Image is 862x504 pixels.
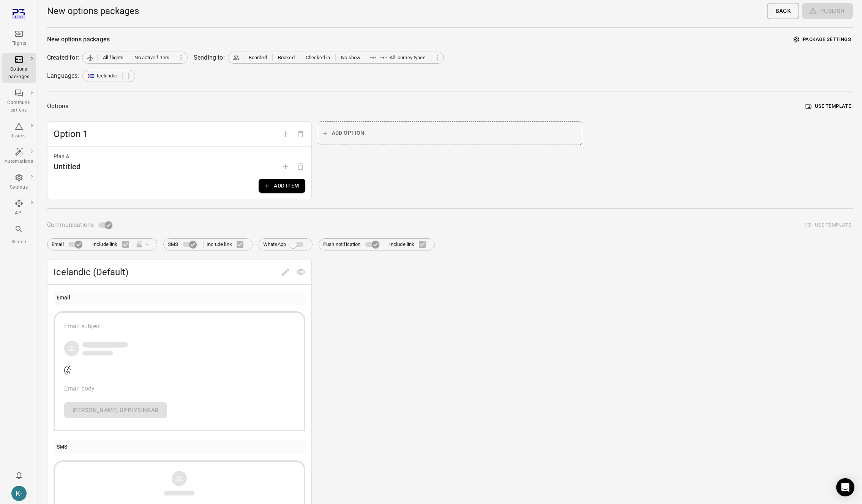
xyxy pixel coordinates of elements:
div: API [5,209,33,217]
label: Push notification [323,237,383,252]
div: Icelandic [82,70,135,82]
div: Untitled [54,161,81,173]
a: Flights [2,27,36,50]
div: Flights [5,40,33,47]
label: Email [52,237,86,252]
label: SMS [168,237,200,252]
span: Boarded [249,54,267,61]
button: Kristinn - avilabs [8,483,30,504]
div: Search [5,238,33,246]
span: Communications [47,220,94,230]
span: Options need to have at least one plan [293,163,308,170]
div: Plan A [54,153,305,161]
div: Issues [5,132,33,140]
span: Add option [278,130,293,137]
span: Delete option [293,130,308,137]
span: Preview [293,268,308,275]
span: Edit [278,268,293,275]
h1: New options packages [47,5,139,17]
div: New options packages [47,35,110,44]
button: Search [2,222,36,248]
label: Include link [389,236,431,252]
span: No show [341,54,360,61]
label: Include link [207,236,248,252]
button: Use template [804,101,853,112]
label: WhatsApp [263,237,308,252]
a: Automations [2,145,36,168]
a: Issues [2,120,36,142]
div: Languages: [47,71,79,80]
span: Icelandic [97,72,117,80]
div: K- [11,486,27,501]
a: Settings [2,171,36,194]
div: Automations [5,158,33,165]
span: All journey types [390,54,426,61]
button: Add item [259,179,305,193]
label: Include link [92,236,134,252]
div: BoardedBookedChecked inNo showAll journey types [228,52,444,64]
span: Icelandic (Default) [54,266,278,278]
div: Sending to: [194,53,225,62]
div: Settings [5,184,33,191]
span: Booked [278,54,295,61]
button: Notifications [11,468,27,483]
div: Email [57,294,71,302]
span: Checked in [306,54,330,61]
span: Option 1 [54,128,278,140]
a: API [2,197,36,219]
div: SMS [57,443,67,451]
span: No active filters [134,54,169,61]
span: All flights [103,54,124,61]
span: Add plan [278,163,293,170]
a: Communi-cations [2,86,36,117]
div: Options packages [5,66,33,81]
div: Options [47,101,68,112]
div: All flightsNo active filters [82,52,188,64]
button: Package settings [792,34,853,46]
a: Options packages [2,53,36,83]
div: Created for: [47,53,79,62]
button: Back [767,3,799,19]
div: Communi-cations [5,99,33,114]
div: Open Intercom Messenger [836,478,854,496]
